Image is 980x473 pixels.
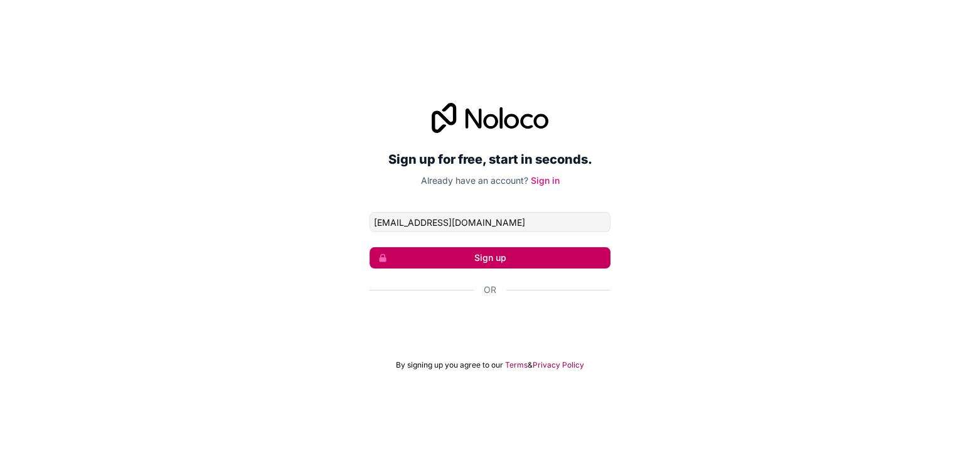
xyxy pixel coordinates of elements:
[505,360,528,370] a: Terms
[528,360,533,370] span: &
[396,360,503,370] span: By signing up you agree to our
[533,360,584,370] a: Privacy Policy
[531,175,560,186] a: Sign in
[370,247,610,268] button: Sign up
[370,148,610,171] h2: Sign up for free, start in seconds.
[363,310,617,337] iframe: Sign in with Google Button
[370,212,610,232] input: Email address
[484,284,496,296] span: Or
[421,175,528,186] span: Already have an account?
